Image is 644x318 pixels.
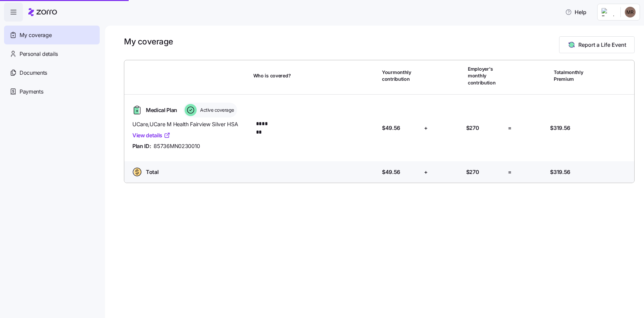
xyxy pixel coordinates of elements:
[625,7,636,17] img: 337cff621c6f0f36a75b3fd6842ef07a
[20,31,52,39] span: My coverage
[554,69,591,83] span: Total monthly Premium
[565,8,586,16] span: Help
[602,8,615,16] img: Employer logo
[4,63,100,82] a: Documents
[424,124,428,132] span: +
[20,87,43,96] span: Payments
[124,36,173,47] h1: My coverage
[154,142,200,150] span: 85736MN0230010
[146,106,177,114] span: Medical Plan
[4,82,100,101] a: Payments
[468,66,506,86] span: Employer's monthly contribution
[466,168,479,176] span: $270
[559,36,635,53] button: Report a Life Event
[253,72,291,79] span: Who is covered?
[4,26,100,44] a: My coverage
[382,124,400,132] span: $49.56
[4,44,100,63] a: Personal details
[508,168,512,176] span: =
[132,120,248,129] span: UCare , UCare M Health Fairview Silver HSA
[466,124,479,132] span: $270
[424,168,428,176] span: +
[132,142,151,150] span: Plan ID:
[578,41,626,49] span: Report a Life Event
[20,50,58,58] span: Personal details
[560,5,592,19] button: Help
[198,107,234,113] span: Active coverage
[146,168,158,176] span: Total
[382,69,420,83] span: Your monthly contribution
[550,168,570,176] span: $319.56
[550,124,570,132] span: $319.56
[20,69,47,77] span: Documents
[508,124,512,132] span: =
[382,168,400,176] span: $49.56
[132,131,170,140] a: View details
